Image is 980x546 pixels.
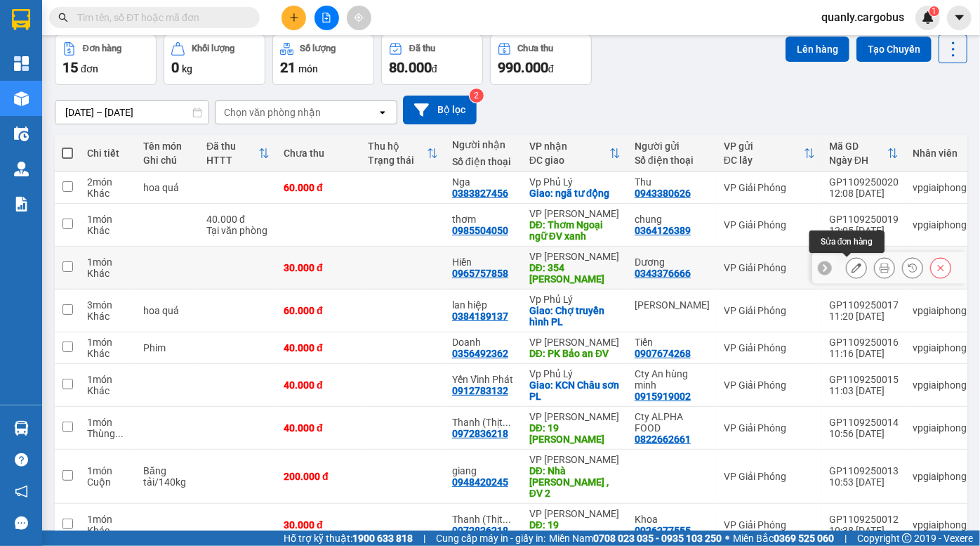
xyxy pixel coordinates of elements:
[635,411,710,434] div: Cty ALPHA FOOD
[635,337,710,348] div: Tiến
[529,465,621,499] div: DĐ: Nhà Máy cargill , ĐV 2
[829,141,887,152] div: Mã GD
[62,59,78,76] span: 15
[87,268,129,279] div: Khác
[284,531,413,546] span: Hỗ trợ kỹ thuật:
[829,188,899,199] div: 12:08 [DATE]
[810,8,915,26] span: quanly.cargobus
[829,525,899,536] div: 10:38 [DATE]
[902,533,912,543] span: copyright
[724,305,815,316] div: VP Giải Phóng
[352,533,413,544] strong: 1900 633 818
[829,465,899,476] div: GP1109250013
[452,476,508,488] div: 0948420245
[206,155,258,166] div: HTTT
[87,374,129,385] div: 1 món
[635,368,710,391] div: Cty An hùng minh
[452,374,515,385] div: Yến Vĩnh Phát
[724,141,804,152] div: VP gửi
[206,225,270,236] div: Tại văn phòng
[432,63,437,74] span: đ
[143,141,192,152] div: Tên món
[314,6,339,30] button: file-add
[199,135,277,172] th: Toggle SortBy
[452,525,508,536] div: 0972836218
[377,107,388,118] svg: open
[87,348,129,359] div: Khác
[284,519,354,531] div: 30.000 đ
[87,225,129,236] div: Khác
[724,219,815,230] div: VP Giải Phóng
[529,508,621,519] div: VP [PERSON_NAME]
[529,305,621,327] div: Giao: Chợ truyền hình PL
[593,533,722,544] strong: 0708 023 035 - 0935 103 250
[529,251,621,262] div: VP [PERSON_NAME]
[529,155,609,166] div: ĐC giao
[14,162,29,176] img: warehouse-icon
[829,428,899,439] div: 10:56 [DATE]
[529,454,621,465] div: VP [PERSON_NAME]
[549,531,722,546] span: Miền Nam
[829,299,899,311] div: GP1109250017
[529,519,621,542] div: DĐ: 19 nguyễn v linh ĐV
[724,519,815,531] div: VP Giải Phóng
[87,385,129,396] div: Khác
[452,188,508,199] div: 0383827456
[635,299,710,311] div: ngọc hạnh
[529,188,621,199] div: Giao: ngã tư động
[503,514,511,525] span: ...
[452,299,515,311] div: lan hiệp
[192,44,234,53] div: Khối lượng
[206,214,270,225] div: 40.000 đ
[423,531,425,546] span: |
[529,294,621,305] div: Vp Phủ Lý
[490,34,592,85] button: Chưa thu990.000đ
[786,37,849,62] button: Lên hàng
[529,411,621,422] div: VP [PERSON_NAME]
[87,256,129,268] div: 1 món
[947,6,972,30] button: caret-down
[529,337,621,348] div: VP [PERSON_NAME]
[452,225,508,236] div: 0985504050
[717,135,822,172] th: Toggle SortBy
[922,11,934,24] img: icon-new-feature
[932,6,936,16] span: 1
[284,182,354,193] div: 60.000 đ
[381,34,483,85] button: Đã thu80.000đ
[436,531,545,546] span: Cung cấp máy in - giấy in:
[14,56,29,71] img: dashboard-icon
[206,141,258,152] div: Đã thu
[272,34,374,85] button: Số lượng21món
[724,471,815,482] div: VP Giải Phóng
[829,476,899,488] div: 10:53 [DATE]
[724,182,815,193] div: VP Giải Phóng
[724,262,815,273] div: VP Giải Phóng
[846,257,867,278] div: Sửa đơn hàng
[829,337,899,348] div: GP1109250016
[182,63,192,74] span: kg
[635,391,691,402] div: 0915919002
[635,514,710,525] div: Khoa
[452,385,508,396] div: 0912783132
[724,155,804,166] div: ĐC lấy
[284,422,354,434] div: 40.000 đ
[284,305,354,316] div: 60.000 đ
[635,268,691,279] div: 0343376666
[322,13,331,22] span: file-add
[87,148,129,159] div: Chi tiết
[452,268,508,279] div: 0965757858
[452,417,515,428] div: Thanh (Thịt heo)
[498,59,548,76] span: 990.000
[829,385,899,396] div: 11:03 [DATE]
[724,342,815,353] div: VP Giải Phóng
[87,428,129,439] div: Thùng xốp
[635,155,710,166] div: Số điện thoại
[635,348,691,359] div: 0907674268
[829,348,899,359] div: 11:16 [DATE]
[55,101,208,124] input: Select a date range.
[548,63,554,74] span: đ
[635,176,710,188] div: Thu
[829,514,899,525] div: GP1109250012
[522,135,628,172] th: Toggle SortBy
[15,453,28,467] span: question-circle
